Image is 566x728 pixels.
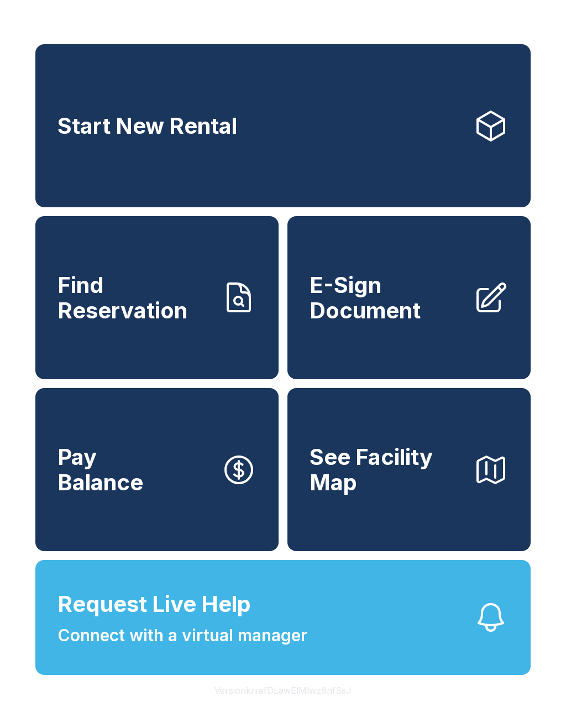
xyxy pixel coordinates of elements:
[57,113,237,139] span: Start New Rental
[287,388,531,551] button: See Facility Map
[287,216,531,379] a: E-Sign Document
[57,623,307,648] span: Connect with a virtual manager
[57,273,212,323] span: Find Reservation
[57,444,143,495] span: Pay Balance
[35,388,279,551] button: PayBalance
[35,44,531,207] a: Start New Rental
[35,216,279,379] a: Find Reservation
[57,588,251,621] span: Request Live Help
[35,560,531,675] button: Request Live HelpConnect with a virtual manager
[206,675,360,706] button: VersionkrrefDLawElMlwz8nfSsJ
[310,273,464,323] span: E-Sign Document
[310,444,464,495] span: See Facility Map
